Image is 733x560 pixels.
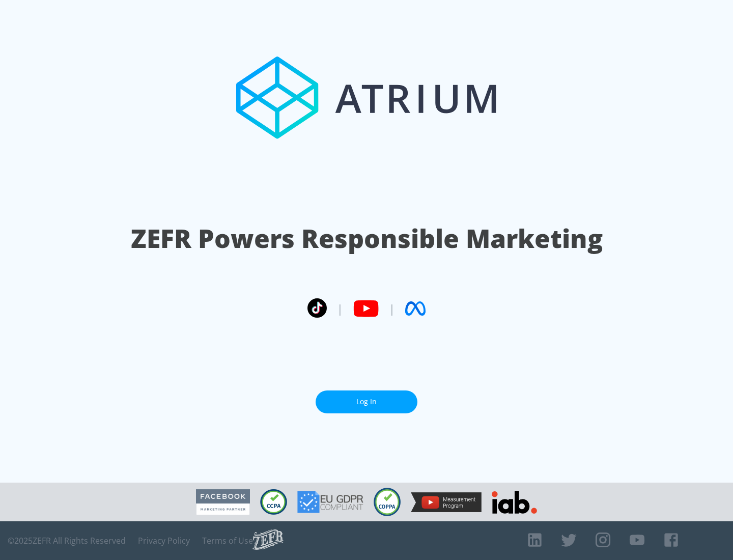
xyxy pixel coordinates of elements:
img: Facebook Marketing Partner [196,489,250,515]
a: Log In [316,390,417,413]
h1: ZEFR Powers Responsible Marketing [131,221,603,256]
a: Privacy Policy [138,536,190,546]
img: CCPA Compliant [260,489,287,515]
span: | [389,301,395,316]
img: YouTube Measurement Program [411,492,482,512]
span: | [337,301,343,316]
img: IAB [492,491,537,514]
img: COPPA Compliant [374,488,401,516]
img: GDPR Compliant [297,491,363,513]
span: © 2025 ZEFR All Rights Reserved [8,536,126,546]
a: Terms of Use [202,536,253,546]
